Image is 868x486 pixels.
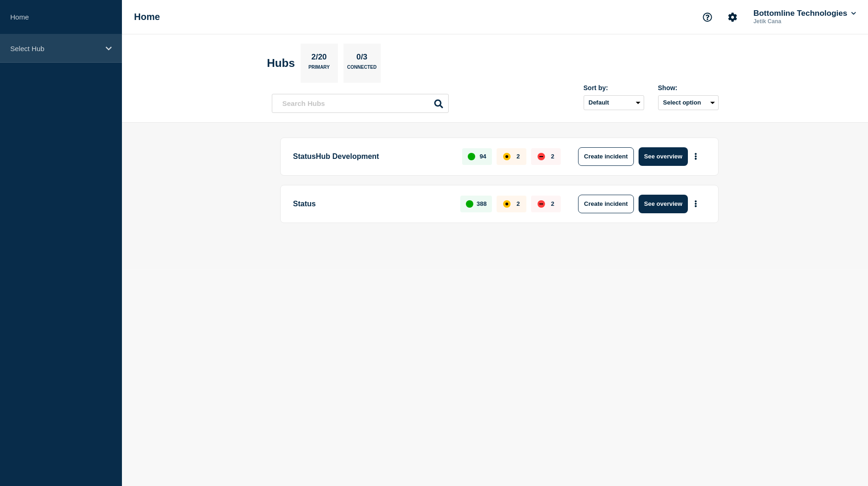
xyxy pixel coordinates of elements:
[479,153,486,160] p: 94
[658,95,719,110] button: Select option
[517,153,520,160] p: 2
[293,195,450,213] p: Status
[517,200,520,207] p: 2
[503,153,511,160] div: affected
[551,153,554,160] p: 2
[538,153,545,160] div: down
[347,65,377,74] p: Connected
[723,7,742,27] button: Account settings
[752,9,858,18] button: Bottomline Technologies
[468,153,475,160] div: up
[578,147,634,166] button: Create incident
[690,148,702,165] button: More actions
[10,45,100,53] p: Select Hub
[477,200,487,207] p: 388
[584,95,644,110] select: Sort by
[578,195,634,213] button: Create incident
[272,94,449,113] input: Search Hubs
[293,147,452,166] p: StatusHub Development
[639,195,688,213] button: See overview
[503,200,511,208] div: affected
[309,65,330,74] p: Primary
[353,53,371,65] p: 0/3
[584,84,644,92] div: Sort by:
[134,12,160,22] h1: Home
[752,18,848,25] p: Jetik Cana
[690,195,702,212] button: More actions
[308,53,330,65] p: 2/20
[538,200,545,208] div: down
[639,147,688,166] button: See overview
[466,200,473,208] div: up
[551,200,554,207] p: 2
[658,84,719,92] div: Show:
[267,57,295,70] h2: Hubs
[698,7,717,27] button: Support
